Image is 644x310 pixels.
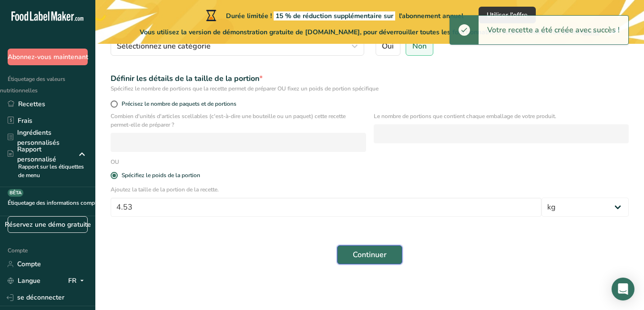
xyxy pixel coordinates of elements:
font: Compte [8,247,28,254]
font: Frais [18,116,32,125]
button: Sélectionnez une catégorie [111,37,364,56]
font: Définir les détails de la taille de la portion [111,73,259,84]
button: Utiliser l'offre [479,7,536,23]
font: Spécifiez le nombre de portions que la recette permet de préparer OU fixez un poids de portion sp... [111,85,378,92]
font: Ingrédients personnalisés [17,128,60,147]
button: Abonnez-vous maintenant [8,49,88,65]
font: Abonnez-vous maintenant [8,52,88,61]
font: Vous utilisez la version de démonstration gratuite de [DOMAIN_NAME], pour déverrouiller toutes le... [140,28,583,37]
font: OU [111,158,119,166]
font: Combien d'unités d'articles scellables (c'est-à-dire une bouteille ou un paquet) cette recette pe... [111,112,346,129]
font: BÊTA [10,190,21,196]
font: Réservez une démo gratuite [5,220,91,229]
font: l'abonnement annuel [399,11,463,20]
font: Utiliser l'offre [487,10,528,20]
div: Ouvrir Intercom Messenger [612,278,634,300]
font: Sélectionnez une catégorie [117,41,211,51]
a: Réservez une démo gratuite [8,216,88,233]
font: se déconnecter [17,293,64,302]
font: Rapport personnalisé [17,145,56,164]
font: Votre recette a été créée avec succès ! [487,25,620,35]
font: Rapport sur les étiquettes de menu [18,163,84,179]
font: FR [68,276,76,285]
font: Langue [18,276,41,285]
font: Recettes [18,100,45,109]
button: Continuer [337,245,402,264]
font: Étiquetage des informations complémentaires [8,199,124,207]
font: Durée limitée ! [226,11,272,20]
font: Non [412,41,427,51]
font: Oui [382,41,394,51]
font: Compte [17,260,41,269]
input: Tapez votre taille de portion ici [111,198,542,217]
font: Spécifiez le poids de la portion [122,171,200,179]
font: Ajoutez la taille de la portion de la recette. [111,186,219,193]
font: 15 % de réduction supplémentaire sur [276,11,393,20]
font: Le nombre de portions que contient chaque emballage de votre produit. [374,112,556,120]
font: Précisez le nombre de paquets et de portions [122,100,236,108]
font: Continuer [353,250,387,260]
